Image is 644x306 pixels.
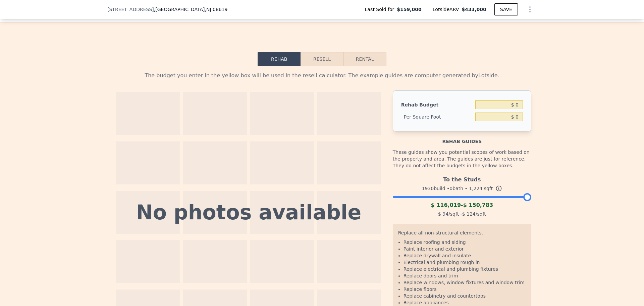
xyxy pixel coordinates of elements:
button: Resell [301,52,343,66]
span: [STREET_ADDRESS] [107,6,154,13]
li: Replace roofing and siding [404,239,526,246]
button: Rental [343,52,386,66]
li: Replace appliances [404,299,526,306]
li: Replace floors [404,286,526,293]
div: To the Studs [393,173,531,184]
li: Electrical and plumbing rough in [404,259,526,266]
li: Paint interior and exterior [404,246,526,252]
div: The budget you enter in the yellow box will be used in the resell calculator. The example guides ... [113,72,531,80]
div: 1930 build • 0 bath • sqft [393,184,531,193]
button: Show Options [523,3,537,16]
div: Rehab Budget [401,99,473,111]
span: 1,224 [469,186,482,191]
li: Replace cabinetry and countertops [404,293,526,299]
div: Per Square Foot [401,111,473,123]
button: Rehab [258,52,301,66]
li: Replace doors and trim [404,272,526,279]
span: , [GEOGRAPHIC_DATA] [154,6,228,13]
span: Lotside ARV [433,6,462,13]
span: $ 150,783 [463,202,493,208]
li: Replace windows, window fixtures and window trim [404,279,526,286]
button: SAVE [494,3,518,15]
span: $ 124 [462,211,476,217]
span: Last Sold for [365,6,397,13]
div: /sqft - /sqft [393,209,531,219]
span: $159,000 [397,6,422,13]
span: $ 94 [438,211,448,217]
div: These guides show you potential scopes of work based on the property and area. The guides are jus... [393,145,531,173]
li: Replace drywall and insulate [404,252,526,259]
li: Replace electrical and plumbing fixtures [404,266,526,272]
span: $433,000 [462,7,486,12]
div: - [393,201,531,209]
div: No photos available [136,202,362,222]
span: $ 116,019 [431,202,461,208]
div: Replace all non-structural elements. [398,229,526,239]
span: , NJ 08619 [205,7,227,12]
div: Rehab guides [393,131,531,145]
